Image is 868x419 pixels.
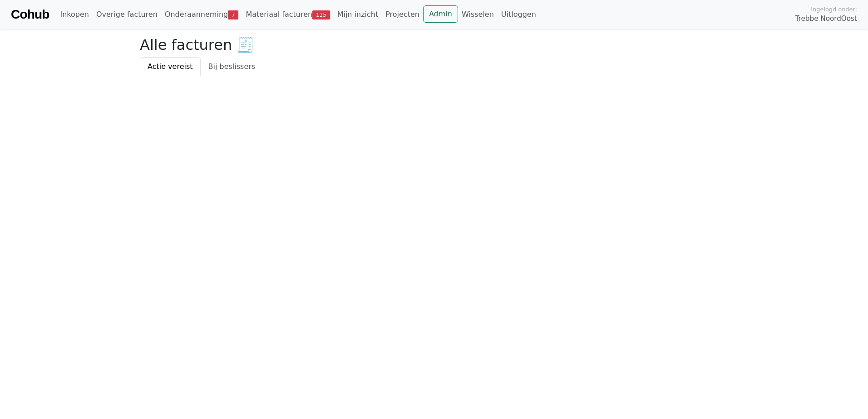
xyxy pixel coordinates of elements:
[423,5,458,23] a: Admin
[93,5,161,24] a: Overige facturen
[458,5,498,24] a: Wisselen
[56,5,92,24] a: Inkopen
[811,5,857,14] span: Ingelogd onder:
[498,5,540,24] a: Uitloggen
[161,5,242,24] a: Onderaanneming7
[242,5,333,24] a: Materiaal facturen115
[382,5,423,24] a: Projecten
[140,57,201,76] a: Actie vereist
[140,36,728,54] h2: Alle facturen 🧾
[795,14,857,24] span: Trebbe NoordOost
[334,5,382,24] a: Mijn inzicht
[11,4,49,25] a: Cohub
[228,10,238,19] span: 7
[312,10,330,19] span: 115
[201,57,263,76] a: Bij beslissers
